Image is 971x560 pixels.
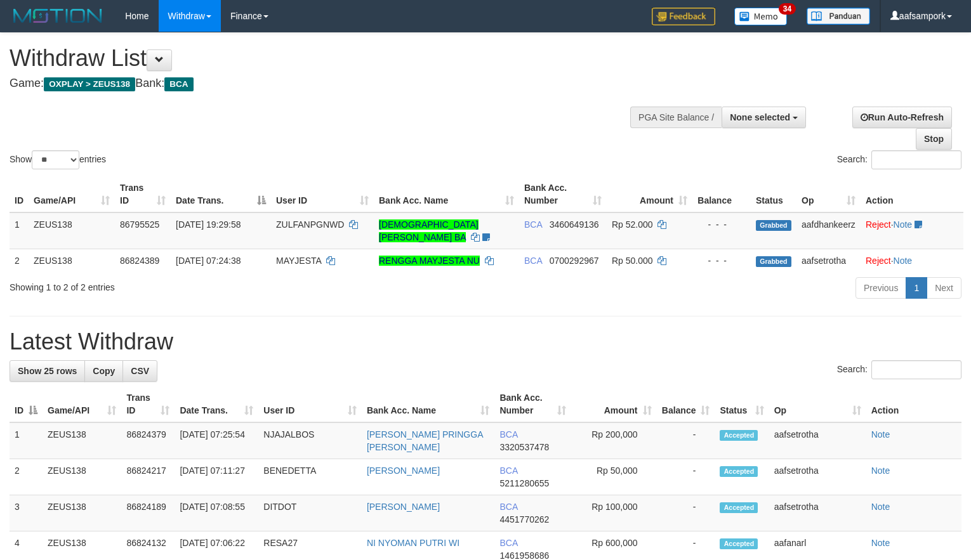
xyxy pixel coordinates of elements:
td: aafsetrotha [769,495,866,531]
button: None selected [722,107,806,128]
td: 1 [10,422,43,459]
a: 1 [906,277,927,299]
th: Balance [692,176,751,212]
td: ZEUS138 [29,212,115,249]
span: Copy [93,366,115,376]
span: BCA [499,538,517,548]
td: 3 [10,495,43,531]
a: Previous [855,277,906,299]
a: Reject [866,256,891,266]
span: BCA [524,256,542,266]
a: Note [871,502,890,512]
th: Op: activate to sort column ascending [769,386,866,422]
td: NJAJALBOS [258,422,362,459]
span: Accepted [720,466,758,477]
h1: Withdraw List [10,46,635,71]
span: BCA [499,502,517,512]
th: Amount: activate to sort column ascending [607,176,692,212]
h1: Latest Withdraw [10,329,961,355]
th: Op: activate to sort column ascending [796,176,861,212]
td: 2 [10,249,29,272]
td: ZEUS138 [43,495,121,531]
label: Search: [837,360,961,379]
th: Status: activate to sort column ascending [715,386,769,422]
div: PGA Site Balance / [630,107,722,128]
th: Status [751,176,796,212]
td: [DATE] 07:11:27 [175,459,258,495]
span: Copy 3460649136 to clipboard [550,219,599,230]
span: Copy 5211280655 to clipboard [499,478,549,488]
input: Search: [871,150,961,169]
th: Action [866,386,961,422]
td: aafsetrotha [769,422,866,459]
a: Stop [916,128,952,150]
td: 2 [10,459,43,495]
th: Game/API: activate to sort column ascending [29,176,115,212]
td: ZEUS138 [43,459,121,495]
td: ZEUS138 [29,249,115,272]
th: Date Trans.: activate to sort column ascending [175,386,258,422]
span: Rp 50.000 [612,256,653,266]
a: [DEMOGRAPHIC_DATA][PERSON_NAME] BA [379,219,479,242]
a: Note [871,429,890,440]
input: Search: [871,360,961,379]
span: Rp 52.000 [612,219,653,230]
td: aafsetrotha [769,459,866,495]
td: · [861,212,963,249]
span: Copy 3320537478 to clipboard [499,442,549,452]
th: Action [861,176,963,212]
a: Note [894,219,913,230]
span: BCA [499,466,517,476]
span: Accepted [720,502,758,513]
td: 86824379 [121,422,175,459]
span: OXPLAY > ZEUS138 [44,77,135,91]
div: - - - [697,218,746,231]
th: Trans ID: activate to sort column ascending [115,176,171,212]
td: - [657,459,715,495]
a: [PERSON_NAME] [367,466,440,476]
td: - [657,422,715,459]
th: Bank Acc. Name: activate to sort column ascending [374,176,519,212]
label: Search: [837,150,961,169]
span: MAYJESTA [276,256,321,266]
td: aafsetrotha [796,249,861,272]
td: 86824189 [121,495,175,531]
td: - [657,495,715,531]
td: aafdhankeerz [796,212,861,249]
td: 1 [10,212,29,249]
th: Bank Acc. Name: activate to sort column ascending [362,386,495,422]
td: [DATE] 07:08:55 [175,495,258,531]
th: ID [10,176,29,212]
img: Feedback.jpg [652,8,715,25]
th: Amount: activate to sort column ascending [571,386,657,422]
th: ID: activate to sort column descending [10,386,43,422]
span: ZULFANPGNWD [276,219,344,230]
td: Rp 50,000 [571,459,657,495]
span: BCA [164,77,193,91]
a: Next [927,277,961,299]
td: DITDOT [258,495,362,531]
div: - - - [697,254,746,267]
th: User ID: activate to sort column ascending [271,176,374,212]
th: Balance: activate to sort column ascending [657,386,715,422]
td: · [861,249,963,272]
th: Bank Acc. Number: activate to sort column ascending [494,386,571,422]
span: CSV [131,366,149,376]
td: ZEUS138 [43,422,121,459]
td: [DATE] 07:25:54 [175,422,258,459]
span: 86824389 [120,256,159,266]
span: [DATE] 19:29:58 [176,219,241,230]
a: RENGGA MAYJESTA NU [379,256,480,266]
span: Accepted [720,430,758,441]
span: Grabbed [756,256,791,267]
th: Trans ID: activate to sort column ascending [121,386,175,422]
a: Note [871,466,890,476]
span: Show 25 rows [18,366,77,376]
a: Note [894,256,913,266]
td: BENEDETTA [258,459,362,495]
span: 34 [779,3,796,15]
th: Bank Acc. Number: activate to sort column ascending [519,176,607,212]
a: Run Auto-Refresh [852,107,952,128]
td: 86824217 [121,459,175,495]
span: Copy 4451770262 to clipboard [499,514,549,524]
